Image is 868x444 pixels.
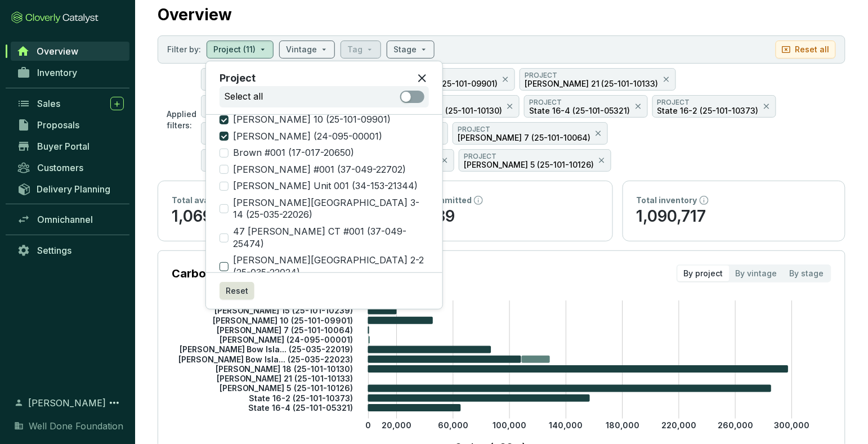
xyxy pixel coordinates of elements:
a: Sales [11,94,129,113]
span: Delivery Planning [37,183,110,195]
tspan: 140,000 [549,421,583,430]
span: [PERSON_NAME] Unit 001 (34-153-21344) [229,180,422,192]
tspan: [PERSON_NAME] 5 (25-101-10126) [220,384,354,393]
span: [PERSON_NAME] #001 (37-049-22702) [229,164,410,176]
button: Reset [220,282,254,300]
tspan: [PERSON_NAME] 10 (25-101-09901) [213,316,354,325]
p: Carbon Inventory by Project [172,266,325,281]
span: [PERSON_NAME] (24-095-00001) [229,131,387,143]
span: Well Done Foundation [29,419,123,433]
p: Filter by: [167,44,201,55]
tspan: 300,000 [775,421,810,430]
p: Reset all [795,44,830,55]
tspan: 100,000 [493,421,526,430]
span: Inventory [37,67,77,78]
span: Sales [37,98,60,109]
tspan: 60,000 [438,421,468,430]
span: [PERSON_NAME][GEOGRAPHIC_DATA] 2-2 (25-035-22024) [229,254,429,279]
tspan: [PERSON_NAME] Bow Isla... (25-035-22019) [180,345,354,355]
p: 1,090,717 [637,206,831,227]
p: PROJECT [464,152,594,161]
p: State 16-4 (25-101-05321) [529,107,630,115]
div: segmented control [677,264,831,282]
span: 47 [PERSON_NAME] CT #001 (37-049-25474) [229,226,429,250]
span: Reset [226,285,248,297]
p: Applied filters: [167,109,196,131]
span: [PERSON_NAME][GEOGRAPHIC_DATA] 3-14 (25-035-22026) [229,197,429,221]
a: Customers [11,158,129,177]
div: By vintage [730,266,784,281]
tspan: 180,000 [606,421,639,430]
p: [PERSON_NAME] 5 (25-101-10126) [464,161,594,169]
tspan: 260,000 [718,421,753,430]
span: Buyer Portal [37,141,90,152]
p: PROJECT [525,71,659,80]
tspan: 220,000 [661,421,696,430]
tspan: [PERSON_NAME] 21 (25-101-10133) [217,374,354,383]
a: Settings [11,241,129,260]
p: State 16-2 (25-101-10373) [657,107,759,115]
tspan: [PERSON_NAME] (24-095-00001) [220,335,354,344]
span: [PERSON_NAME] 10 (25-101-09901) [229,114,395,126]
h2: Overview [158,3,232,26]
tspan: [PERSON_NAME] 15 (25-101-10239) [214,306,354,316]
p: Project [220,70,256,86]
tspan: State 16-2 (25-101-10373) [249,393,354,403]
tspan: [PERSON_NAME] Bow Isla... (25-035-22023) [178,355,354,364]
a: Inventory [11,63,129,82]
p: Total available to sell [172,195,257,206]
tspan: [PERSON_NAME] 7 (25-101-10064) [217,325,354,335]
a: Buyer Portal [11,137,129,156]
p: PROJECT [529,98,630,107]
tspan: 20,000 [382,421,411,430]
tspan: [PERSON_NAME] 18 (25-101-10130) [216,364,354,374]
span: [PERSON_NAME] [28,396,106,410]
p: 1,069,628 [172,206,366,227]
tspan: State 16-4 (25-101-05321) [249,403,354,412]
span: Omnichannel [37,214,93,225]
p: Total inventory [637,195,697,206]
tspan: 0 [366,421,372,430]
p: Tag [347,44,363,55]
button: Reset all [776,41,836,59]
span: Customers [37,162,83,173]
div: By project [678,266,730,281]
p: Select all [224,91,263,103]
span: Settings [37,245,71,256]
a: Proposals [11,115,129,134]
a: Delivery Planning [11,180,129,198]
p: [PERSON_NAME] 21 (25-101-10133) [525,80,659,88]
p: 21,089 [404,206,599,227]
span: Brown #001 (17-017-20650) [229,147,359,159]
a: Omnichannel [11,210,129,229]
p: PROJECT [657,98,759,107]
div: By stage [784,266,830,281]
span: Overview [37,46,78,57]
p: PROJECT [458,125,590,134]
span: Proposals [37,119,79,131]
a: Overview [11,42,129,61]
p: [PERSON_NAME] 7 (25-101-10064) [458,134,590,142]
